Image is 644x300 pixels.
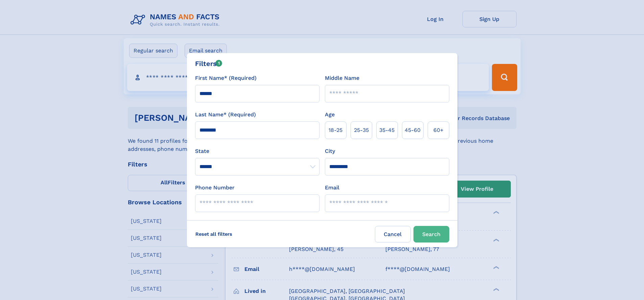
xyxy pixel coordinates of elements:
label: City [325,147,335,155]
label: Age [325,111,335,119]
button: Search [413,226,449,243]
label: Cancel [375,226,411,243]
label: Phone Number [195,184,235,192]
label: Middle Name [325,74,359,82]
span: 25‑35 [354,126,369,134]
label: Reset all filters [191,226,237,242]
div: Filters [195,59,222,69]
label: Email [325,184,339,192]
label: First Name* (Required) [195,74,257,82]
span: 18‑25 [329,126,342,134]
span: 60+ [433,126,444,134]
span: 35‑45 [379,126,395,134]
label: State [195,147,319,155]
span: 45‑60 [405,126,421,134]
label: Last Name* (Required) [195,111,256,119]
